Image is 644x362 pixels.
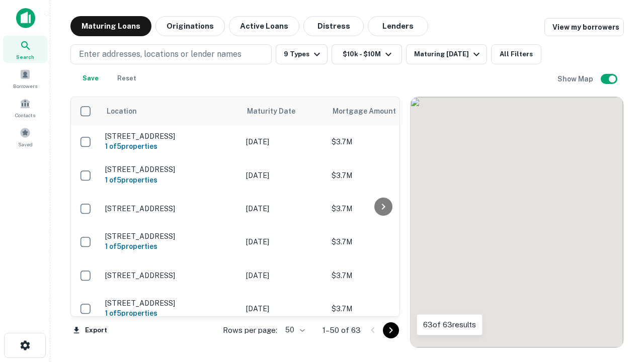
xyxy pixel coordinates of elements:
[16,53,34,61] span: Search
[15,111,35,119] span: Contacts
[246,270,321,281] p: [DATE]
[327,97,437,125] th: Mortgage Amount
[303,16,364,36] button: Distress
[246,203,321,214] p: [DATE]
[406,44,487,64] button: Maturing [DATE]
[3,65,47,92] a: Borrowers
[105,241,236,252] h6: 1 of 5 properties
[491,44,541,64] button: All Filters
[3,94,47,121] a: Contacts
[70,323,110,338] button: Export
[70,16,151,36] button: Maturing Loans
[105,308,236,319] h6: 1 of 5 properties
[105,204,236,213] p: [STREET_ADDRESS]
[332,303,432,314] p: $3.7M
[70,44,272,64] button: Enter addresses, locations or lender names
[105,165,236,174] p: [STREET_ADDRESS]
[246,170,321,181] p: [DATE]
[3,36,47,63] a: Search
[246,136,321,147] p: [DATE]
[3,123,47,150] a: Saved
[13,82,37,90] span: Borrowers
[368,16,428,36] button: Lenders
[111,68,143,88] button: Reset
[414,48,482,60] div: Maturing [DATE]
[223,324,277,336] p: Rows per page:
[557,73,595,84] h6: Show Map
[105,299,236,308] p: [STREET_ADDRESS]
[16,8,35,28] img: capitalize-icon.png
[276,44,328,64] button: 9 Types
[155,16,225,36] button: Originations
[411,97,623,347] div: 0 0
[383,322,399,338] button: Go to next page
[281,323,306,337] div: 50
[247,105,308,117] span: Maturity Date
[332,170,432,181] p: $3.7M
[105,232,236,241] p: [STREET_ADDRESS]
[544,18,624,36] a: View my borrowers
[241,97,327,125] th: Maturity Date
[105,271,236,280] p: [STREET_ADDRESS]
[332,270,432,281] p: $3.7M
[332,136,432,147] p: $3.7M
[246,236,321,247] p: [DATE]
[106,105,137,117] span: Location
[79,48,242,60] p: Enter addresses, locations or lender names
[332,236,432,247] p: $3.7M
[333,105,409,117] span: Mortgage Amount
[323,324,361,336] p: 1–50 of 63
[332,203,432,214] p: $3.7M
[100,97,241,125] th: Location
[105,132,236,141] p: [STREET_ADDRESS]
[105,141,236,152] h6: 1 of 5 properties
[594,249,644,298] iframe: Chat Widget
[105,174,236,186] h6: 1 of 5 properties
[229,16,299,36] button: Active Loans
[18,140,33,148] span: Saved
[423,319,476,331] p: 63 of 63 results
[246,303,321,314] p: [DATE]
[74,68,107,88] button: Save your search to get updates of matches that match your search criteria.
[332,44,402,64] button: $10k - $10M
